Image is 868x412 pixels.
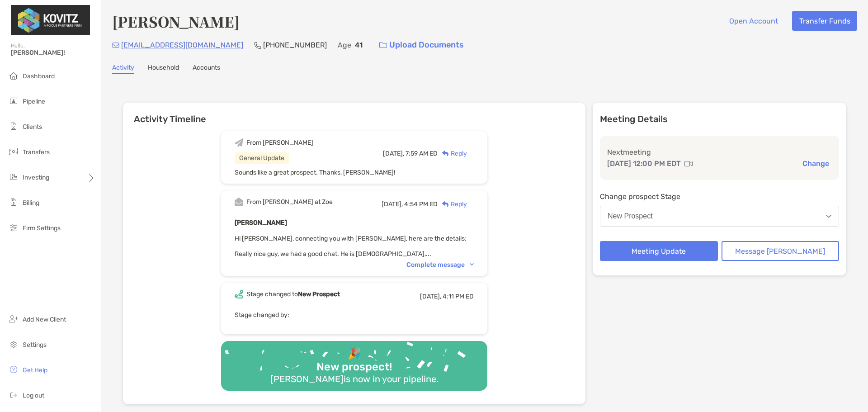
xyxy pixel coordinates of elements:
p: [PHONE_NUMBER] [263,39,327,51]
div: General Update [235,152,289,164]
span: Hi [PERSON_NAME], connecting you with [PERSON_NAME], here are the details: Really nice guy, we ha... [235,235,467,258]
img: firm-settings icon [8,222,19,233]
a: Upload Documents [373,35,470,55]
img: Reply icon [442,151,449,156]
p: Meeting Details [600,114,839,125]
button: New Prospect [600,206,839,227]
img: communication type [684,160,693,167]
img: button icon [379,42,387,48]
div: Complete message [406,261,474,269]
span: Billing [23,199,39,207]
div: 🎉 [344,347,365,360]
div: Reply [438,149,467,158]
p: Age [338,39,351,51]
p: Next meeting [607,147,832,158]
span: 7:59 AM ED [406,150,438,157]
img: add_new_client icon [8,313,19,324]
button: Change [800,159,832,168]
span: [DATE], [420,293,441,300]
button: Open Account [722,11,785,31]
img: Confetti [221,341,487,383]
img: investing icon [8,171,19,182]
span: Add New Client [23,316,66,323]
p: [EMAIL_ADDRESS][DOMAIN_NAME] [121,39,243,51]
p: 41 [355,39,363,51]
b: New Prospect [298,290,340,298]
img: dashboard icon [8,70,19,81]
span: 4:54 PM ED [404,200,438,208]
img: clients icon [8,121,19,132]
a: Household [148,64,179,74]
img: Open dropdown arrow [826,215,831,218]
b: [PERSON_NAME] [235,219,287,227]
img: Chevron icon [470,263,474,266]
img: pipeline icon [8,95,19,106]
p: Change prospect Stage [600,191,839,202]
span: Settings [23,341,47,349]
div: Stage changed to [246,290,340,298]
h6: Activity Timeline [123,103,585,124]
div: [PERSON_NAME] is now in your pipeline. [267,374,442,384]
span: Transfers [23,148,50,156]
img: Reply icon [442,201,449,207]
span: Firm Settings [23,224,61,232]
span: Clients [23,123,42,131]
h4: [PERSON_NAME] [112,11,240,32]
span: Get Help [23,366,47,374]
div: Reply [438,199,467,209]
span: 4:11 PM ED [443,293,474,300]
span: Log out [23,392,44,399]
p: Stage changed by: [235,309,474,321]
img: billing icon [8,197,19,208]
span: Dashboard [23,72,55,80]
p: [DATE] 12:00 PM EDT [607,158,681,169]
span: Sounds like a great prospect. Thanks, [PERSON_NAME]! [235,169,395,176]
img: settings icon [8,339,19,350]
button: Transfer Funds [792,11,857,31]
img: Event icon [235,198,243,206]
img: get-help icon [8,364,19,375]
div: From [PERSON_NAME] at Zoe [246,198,333,206]
img: transfers icon [8,146,19,157]
img: logout icon [8,389,19,400]
span: Investing [23,174,49,181]
img: Zoe Logo [11,4,90,36]
button: Message [PERSON_NAME] [722,241,840,261]
div: From [PERSON_NAME] [246,139,313,147]
span: [DATE], [382,200,403,208]
span: Pipeline [23,98,45,105]
img: Phone Icon [254,42,261,49]
div: New prospect! [313,360,396,374]
img: Event icon [235,138,243,147]
div: New Prospect [608,212,653,220]
a: Accounts [193,64,220,74]
img: Event icon [235,290,243,298]
button: Meeting Update [600,241,718,261]
img: Email Icon [112,43,119,48]
a: Activity [112,64,134,74]
span: [DATE], [383,150,404,157]
span: [PERSON_NAME]! [11,49,95,57]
